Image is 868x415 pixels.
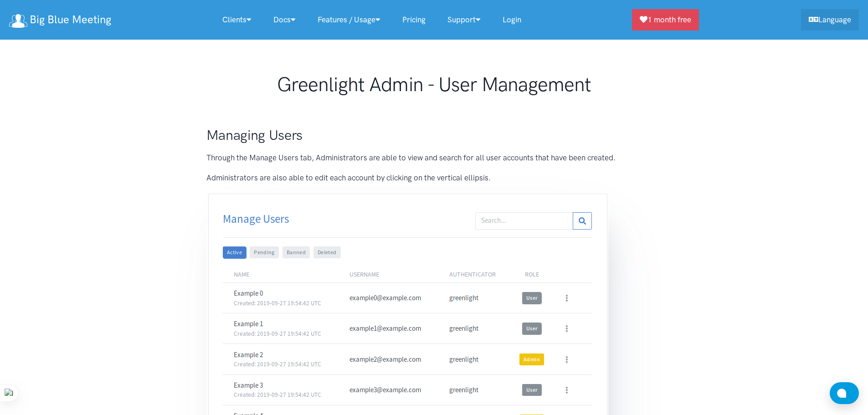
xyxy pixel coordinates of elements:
[632,9,699,31] a: 1 month free
[307,10,391,30] a: Features / Usage
[492,10,532,30] a: Login
[206,172,662,184] p: Administrators are also able to edit each account by clicking on the vertical ellipsis.
[437,10,492,30] a: Support
[206,126,662,145] h2: Managing Users
[211,10,262,30] a: Clients
[206,152,662,164] p: Through the Manage Users tab, Administrators are able to view and search for all user accounts th...
[391,10,437,30] a: Pricing
[830,382,859,404] button: Open chat window
[801,9,859,31] a: Language
[262,10,307,30] a: Docs
[9,10,111,30] a: Big Blue Meeting
[9,14,27,28] img: logo
[206,73,662,97] h1: Greenlight Admin - User Management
